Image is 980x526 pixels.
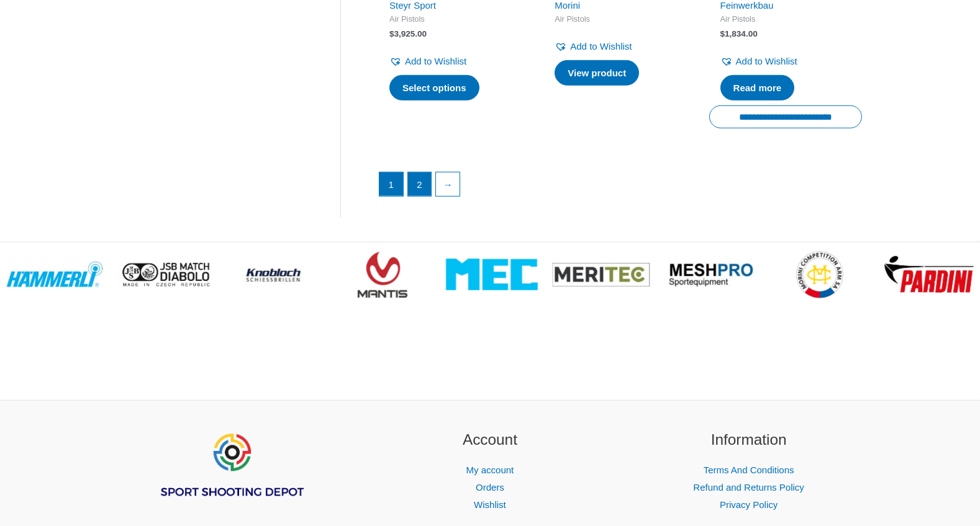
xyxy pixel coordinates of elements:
[436,172,460,196] a: →
[635,461,863,514] nav: Information
[389,75,479,101] a: Select options for “EVO 10E SX”
[720,53,797,70] a: Add to Wishlist
[704,465,794,475] a: Terms And Conditions
[635,429,863,514] aside: Footer Widget 3
[736,56,797,66] span: Add to Wishlist
[389,29,394,38] span: $
[555,14,685,25] span: Air Pistols
[376,429,604,514] aside: Footer Widget 2
[376,461,604,514] nav: Account
[720,29,758,38] bdi: 1,834.00
[408,172,432,196] a: Page 2
[720,14,851,25] span: Air Pistols
[378,172,862,203] nav: Product Pagination
[376,429,604,452] h2: Account
[555,60,639,86] a: Select options for “CM162MI”
[476,482,504,493] a: Orders
[405,56,466,66] span: Add to Wishlist
[720,499,778,510] a: Privacy Policy
[570,41,632,51] span: Add to Wishlist
[389,29,427,38] bdi: 3,925.00
[389,14,520,25] span: Air Pistols
[555,38,632,55] a: Add to Wishlist
[389,53,466,70] a: Add to Wishlist
[720,29,725,38] span: $
[466,465,514,475] a: My account
[474,499,506,510] a: Wishlist
[379,172,403,196] span: Page 1
[635,429,863,452] h2: Information
[693,482,804,493] a: Refund and Returns Policy
[720,75,795,101] a: Read more about “P11”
